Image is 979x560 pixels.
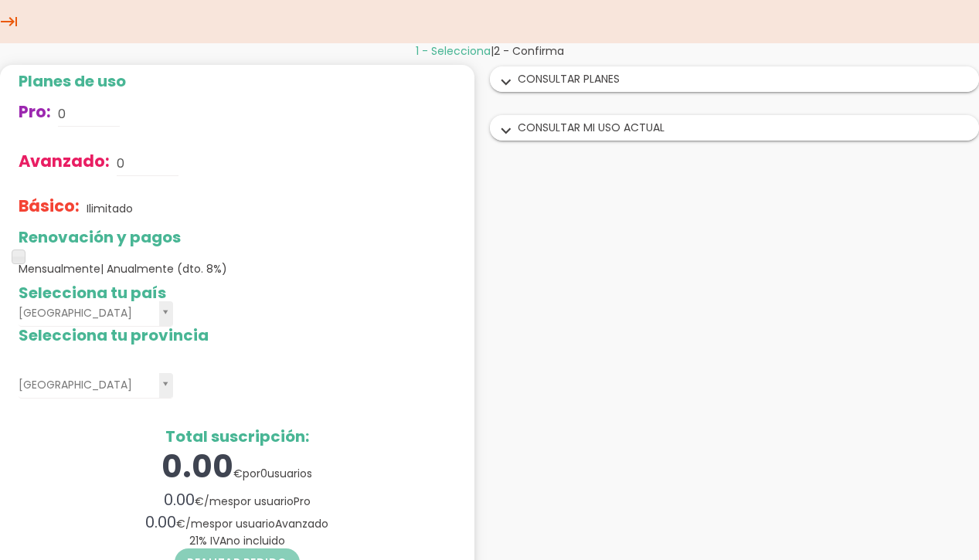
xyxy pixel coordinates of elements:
span: € [195,494,204,509]
span: 1 - Selecciona [416,43,491,59]
span: no incluido [226,533,285,548]
i: expand_more [494,73,518,93]
span: [GEOGRAPHIC_DATA] [19,301,153,325]
p: Ilimitado [87,201,133,216]
span: Pro: [19,100,51,123]
h2: Selecciona tu provincia [19,327,456,344]
span: [GEOGRAPHIC_DATA] [19,373,153,397]
span: € [176,516,185,531]
span: Avanzado [275,516,328,531]
h2: Renovación y pagos [19,229,456,246]
span: 0 [260,466,267,481]
span: % IVA [189,533,285,548]
a: [GEOGRAPHIC_DATA] [19,301,173,327]
span: mes [191,516,215,531]
div: CONSULTAR PLANES [491,67,979,91]
span: Mensualmente [19,261,227,277]
h2: Total suscripción: [19,428,456,445]
span: 2 - Confirma [494,43,564,59]
span: 21 [189,533,199,548]
span: | Anualmente (dto. 8%) [100,261,227,277]
a: [GEOGRAPHIC_DATA] [19,373,173,399]
div: / por usuario [19,511,456,534]
span: € [233,466,243,481]
div: CONSULTAR MI USO ACTUAL [491,116,979,140]
span: Avanzado: [19,150,110,172]
h2: Planes de uso [19,73,456,90]
h2: Selecciona tu país [19,284,456,301]
span: Pro [294,494,311,509]
span: mes [209,494,233,509]
span: 0.00 [161,445,233,488]
div: / por usuario [19,489,456,511]
span: 0.00 [164,489,195,511]
span: 0.00 [145,511,176,533]
i: expand_more [494,121,518,141]
div: por usuarios [19,445,456,489]
span: Básico: [19,195,80,217]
